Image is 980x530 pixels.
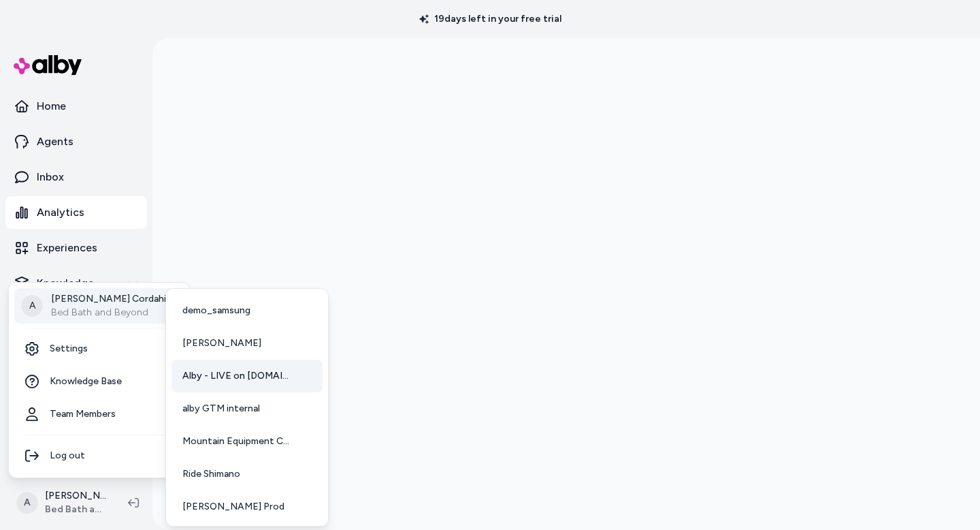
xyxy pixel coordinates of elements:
span: [PERSON_NAME] Prod [182,500,284,514]
a: Team Members [14,398,184,431]
a: Settings [14,332,184,365]
span: Alby - LIVE on [DOMAIN_NAME] [182,369,295,383]
span: alby GTM internal [182,402,260,416]
div: Log out [14,439,184,472]
p: Bed Bath and Beyond [51,306,166,319]
span: Ride Shimano [182,467,240,481]
span: [PERSON_NAME] [182,337,261,350]
span: demo_samsung [182,304,250,317]
span: A [21,295,43,317]
p: [PERSON_NAME] Cordahi [51,292,166,306]
span: Knowledge Base [50,375,122,388]
span: Mountain Equipment Company [182,435,295,448]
